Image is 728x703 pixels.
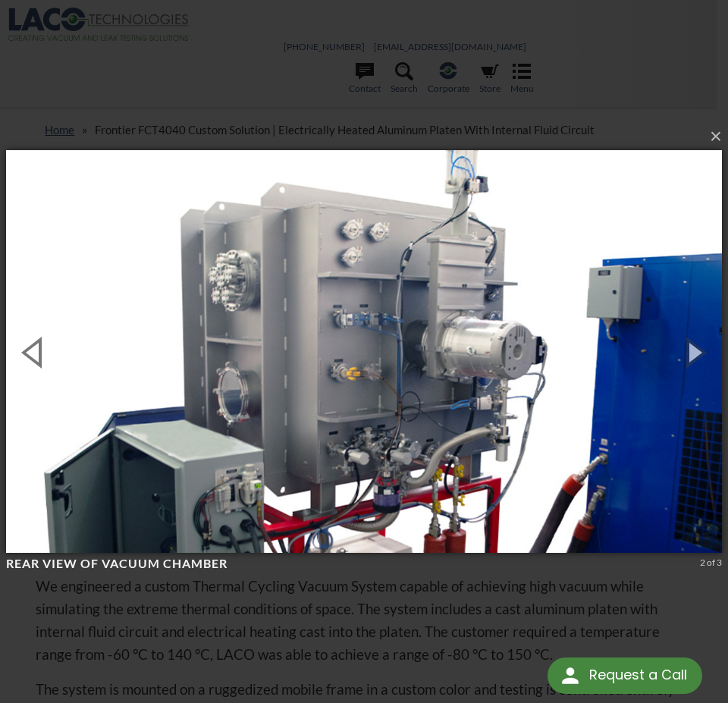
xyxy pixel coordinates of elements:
div: Request a Call [589,657,687,692]
button: × [11,120,726,153]
div: Request a Call [548,657,702,694]
img: Rear view of vacuum chamber [6,120,722,583]
h4: Rear view of vacuum chamber [6,556,695,572]
button: Next (Right arrow key) [660,310,728,394]
img: round button [558,664,582,688]
div: 2 of 3 [700,556,722,570]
